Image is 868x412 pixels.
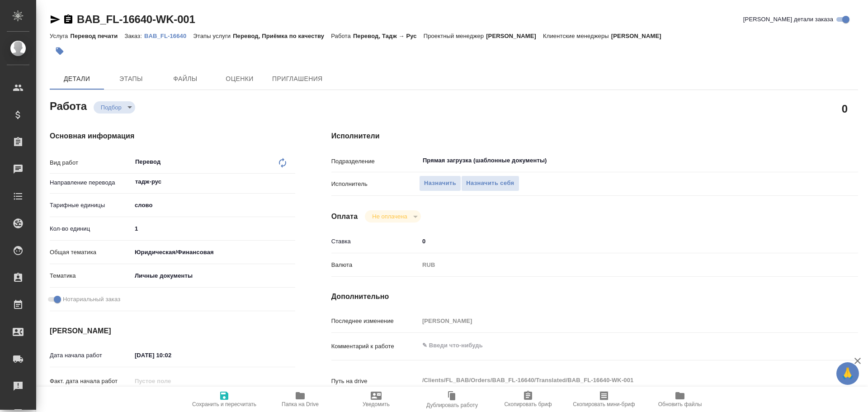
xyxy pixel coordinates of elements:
[331,33,353,39] p: Работа
[50,351,132,360] p: Дата начала работ
[124,33,144,39] p: Заказ:
[50,201,132,210] p: Тарифные единицы
[490,387,566,412] button: Скопировать бриф
[70,33,124,39] p: Перевод печати
[193,33,233,39] p: Этапы услуги
[461,175,519,191] button: Назначить себя
[63,295,120,304] span: Нотариальный заказ
[192,401,256,407] span: Сохранить и пересчитать
[282,401,319,407] span: Папка на Drive
[144,32,193,39] a: BAB_FL-16640
[50,326,295,336] h4: [PERSON_NAME]
[419,373,814,388] textarea: /Clients/FL_BAB/Orders/BAB_FL-16640/Translated/BAB_FL-16640-WK-001
[566,387,642,412] button: Скопировать мини-бриф
[658,401,702,407] span: Обновить файлы
[419,314,814,327] input: Пустое поле
[426,402,478,408] span: Дублировать работу
[77,13,195,25] a: BAB_FL-16640-WK-001
[331,211,358,222] h4: Оплата
[218,73,261,85] span: Оценки
[331,157,419,166] p: Подразделение
[331,342,419,351] p: Комментарий к работе
[50,224,132,233] p: Кол-во единиц
[353,33,424,39] p: Перевод, Тадж → Рус
[331,260,419,270] p: Валюта
[611,33,668,39] p: [PERSON_NAME]
[98,104,124,111] button: Подбор
[262,387,338,412] button: Папка на Drive
[842,101,848,116] h2: 0
[836,362,859,385] button: 🙏
[132,374,211,388] input: Пустое поле
[504,401,552,407] span: Скопировать бриф
[642,387,718,412] button: Обновить файлы
[331,291,858,302] h4: Дополнительно
[109,73,153,85] span: Этапы
[132,198,295,213] div: слово
[132,268,295,284] div: Личные документы
[50,97,87,114] h2: Работа
[132,245,295,260] div: Юридическая/Финансовая
[63,14,74,25] button: Скопировать ссылку
[50,248,132,257] p: Общая тематика
[840,364,855,383] span: 🙏
[543,33,611,39] p: Клиентские менеджеры
[419,175,461,191] button: Назначить
[486,33,543,39] p: [PERSON_NAME]
[144,33,193,39] p: BAB_FL-16640
[424,178,456,189] span: Назначить
[331,237,419,246] p: Ставка
[331,131,858,142] h4: Исполнители
[290,181,292,183] button: Open
[132,222,295,235] input: ✎ Введи что-нибудь
[233,33,331,39] p: Перевод, Приёмка по качеству
[809,160,811,161] button: Open
[50,33,70,39] p: Услуга
[573,401,635,407] span: Скопировать мини-бриф
[419,257,814,273] div: RUB
[424,33,486,39] p: Проектный менеджер
[186,387,262,412] button: Сохранить и пересчитать
[55,73,99,85] span: Детали
[50,377,132,386] p: Факт. дата начала работ
[50,41,70,61] button: Добавить тэг
[50,131,295,142] h4: Основная информация
[743,15,833,24] span: [PERSON_NAME] детали заказа
[94,101,135,114] div: Подбор
[50,14,61,25] button: Скопировать ссылку для ЯМессенджера
[164,73,207,85] span: Файлы
[331,317,419,326] p: Последнее изменение
[50,158,132,167] p: Вид работ
[338,387,414,412] button: Уведомить
[369,213,410,220] button: Не оплачена
[331,377,419,386] p: Путь на drive
[50,271,132,280] p: Тематика
[419,235,814,248] input: ✎ Введи что-нибудь
[331,180,419,189] p: Исполнитель
[466,178,514,189] span: Назначить себя
[363,401,390,407] span: Уведомить
[414,387,490,412] button: Дублировать работу
[365,210,420,223] div: Подбор
[50,178,132,187] p: Направление перевода
[272,73,323,85] span: Приглашения
[132,349,211,362] input: ✎ Введи что-нибудь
